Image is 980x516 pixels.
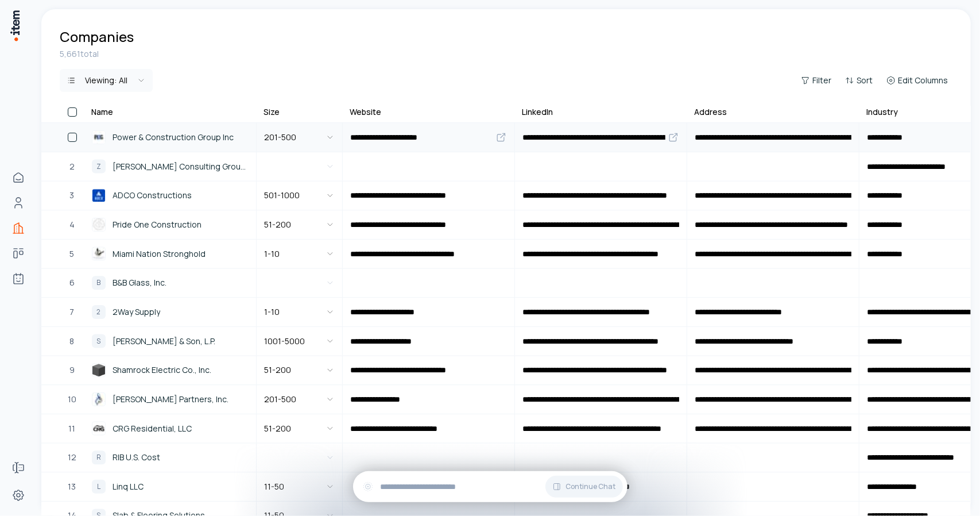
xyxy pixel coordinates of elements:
span: CRG Residential, LLC [113,422,192,435]
span: 2 [69,160,75,173]
div: Continue Chat [353,471,627,502]
div: 2 [92,305,106,319]
span: 12 [68,451,76,464]
a: Charles Perry Partners, Inc.[PERSON_NAME] Partners, Inc. [85,386,255,413]
span: Linq LLC [113,480,144,493]
span: 10 [68,393,76,406]
span: 6 [69,276,75,289]
span: 11 [69,422,76,435]
a: People [7,191,30,214]
span: RIB U.S. Cost [113,451,160,464]
a: Shamrock Electric Co., Inc.Shamrock Electric Co., Inc. [85,356,255,384]
div: Name [91,106,113,118]
div: Address [694,106,727,118]
span: Filter [812,75,831,86]
button: Filter [796,72,836,88]
span: Miami Nation Stronghold [113,248,206,260]
span: Pride One Construction [113,218,202,231]
span: 8 [70,335,75,348]
span: [PERSON_NAME] Partners, Inc. [113,393,228,406]
span: Edit Columns [898,75,948,86]
div: Website [350,106,381,118]
a: LLinq LLC [85,473,255,500]
div: LinkedIn [522,106,553,118]
a: Deals [7,242,30,265]
h1: Companies [60,28,134,46]
span: 5 [70,248,75,260]
a: Agents [7,267,30,290]
img: Miami Nation Stronghold [92,247,106,261]
button: Sort [840,72,877,88]
span: Sort [857,75,873,86]
div: R [92,450,106,464]
a: Miami Nation StrongholdMiami Nation Stronghold [85,240,255,268]
a: Power & Construction Group IncPower & Construction Group Inc [85,124,255,151]
span: 9 [69,364,75,376]
span: 2Way Supply [113,306,160,318]
div: L [92,480,106,494]
span: 13 [68,480,76,493]
span: 4 [69,218,75,231]
div: Viewing: [85,75,127,86]
a: Companies [7,217,30,240]
img: Shamrock Electric Co., Inc. [92,363,106,377]
span: Shamrock Electric Co., Inc. [113,364,211,376]
span: [PERSON_NAME] Consulting Group, Inc. [113,160,249,173]
a: S[PERSON_NAME] & Son, L.P. [85,328,255,355]
span: Power & Construction Group Inc [113,131,234,144]
div: Z [92,160,106,174]
a: RRIB U.S. Cost [85,444,255,471]
div: S [92,334,106,348]
div: B [92,276,106,290]
img: ADCO Constructions [92,188,106,202]
div: 5,661 total [60,48,952,60]
a: Pride One ConstructionPride One Construction [85,211,255,238]
div: Size [264,106,280,118]
a: Forms [7,456,30,479]
span: Continue Chat [566,482,616,491]
img: Item Brain Logo [9,9,21,42]
img: Power & Construction Group Inc [92,130,106,144]
a: ADCO ConstructionsADCO Constructions [85,182,255,209]
img: Pride One Construction [92,218,106,232]
img: CRG Residential, LLC [92,422,106,436]
a: Z[PERSON_NAME] Consulting Group, Inc. [85,153,255,180]
button: Continue Chat [545,476,623,498]
span: 7 [70,306,75,318]
span: [PERSON_NAME] & Son, L.P. [113,335,215,348]
button: Edit Columns [882,72,952,88]
a: BB&B Glass, Inc. [85,269,255,296]
a: CRG Residential, LLCCRG Residential, LLC [85,415,255,442]
a: Settings [7,484,30,507]
span: ADCO Constructions [113,189,192,202]
a: 22Way Supply [85,298,255,326]
a: Home [7,166,30,189]
span: B&B Glass, Inc. [113,276,166,289]
div: Industry [866,106,898,118]
span: 3 [70,189,75,202]
img: Charles Perry Partners, Inc. [92,392,106,406]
